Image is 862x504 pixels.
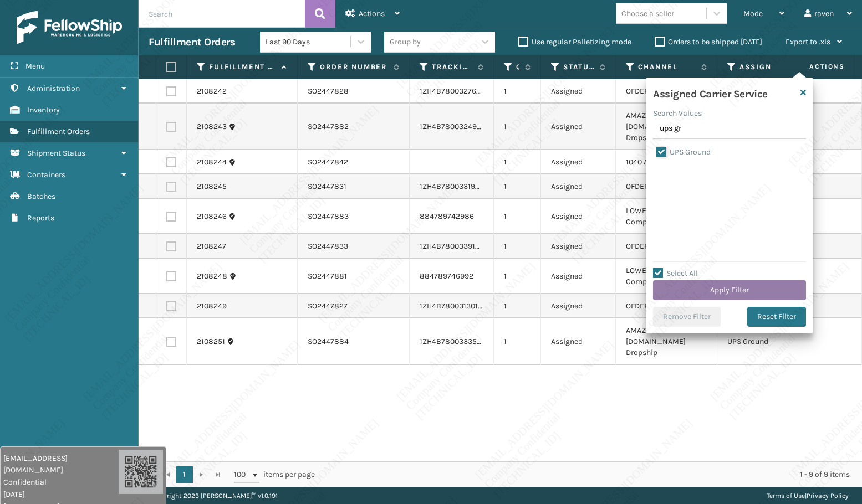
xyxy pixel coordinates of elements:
a: 2108246 [197,211,227,222]
td: OFDEPT Office Depot [616,234,717,259]
td: 1 [494,294,541,318]
td: 1040 Aaron's LLC [616,150,717,174]
td: Assigned [541,199,616,234]
button: Apply Filter [653,280,806,300]
td: SO2447828 [298,79,410,104]
span: Export to .xls [786,37,830,47]
td: 1 [494,234,541,259]
span: Containers [27,170,65,179]
div: Last 90 Days [266,36,351,48]
td: SO2447827 [298,294,410,318]
a: 2108245 [197,181,227,192]
div: 1 - 9 of 9 items [330,469,850,480]
label: Order Number [320,62,388,72]
td: 1 [494,318,541,365]
td: Assigned [541,318,616,365]
td: 1 [494,79,541,104]
a: 2108251 [197,336,225,347]
label: Orders to be shipped [DATE] [655,37,762,47]
td: 1 [494,104,541,150]
td: 1 [494,150,541,174]
td: SO2447842 [298,150,410,174]
label: Use regular Palletizing mode [518,37,631,47]
a: 2108243 [197,121,227,132]
span: 100 [234,469,251,480]
a: Terms of Use [767,492,805,500]
td: Assigned [541,79,616,104]
td: SO2447884 [298,318,410,365]
span: Actions [774,58,851,76]
a: 2108249 [197,301,227,312]
span: Administration [27,84,80,93]
img: logo [17,11,122,44]
span: Fulfillment Orders [27,127,90,136]
label: Search Values [653,107,702,119]
h3: Fulfillment Orders [149,35,235,49]
td: 1 [494,259,541,294]
a: 2108242 [197,86,227,97]
label: Select All [653,269,698,278]
span: Actions [359,9,385,18]
span: Shipment Status [27,148,85,158]
td: 1 [494,174,541,199]
td: UPS Ground [717,318,823,365]
a: 1ZH4B7800339142813 [420,241,496,251]
label: Fulfillment Order Id [209,62,276,72]
span: Batches [27,192,55,201]
td: SO2447881 [298,259,410,294]
a: 1ZH4B7800327689827 [420,86,499,96]
td: SO2447882 [298,104,410,150]
span: items per page [234,466,315,483]
a: 2108244 [197,157,227,168]
span: Reports [27,213,54,223]
td: Assigned [541,294,616,318]
label: Quantity [516,62,519,72]
td: SO2447833 [298,234,410,259]
span: [EMAIL_ADDRESS][DOMAIN_NAME] [3,452,119,476]
span: Menu [25,61,45,71]
label: Tracking Number [432,62,472,72]
a: 2108248 [197,271,227,282]
td: LOWESNC Lowes Companies Inc [616,199,717,234]
td: Assigned [541,174,616,199]
td: AMAZOWA-DS [DOMAIN_NAME] Dropship [616,318,717,365]
p: Copyright 2023 [PERSON_NAME]™ v 1.0.191 [152,487,278,504]
div: | [767,487,849,504]
span: Confidential [3,476,119,488]
button: Remove Filter [653,307,721,327]
label: Status [563,62,594,72]
a: 1ZH4B7800333507403 [420,337,498,346]
td: Assigned [541,234,616,259]
a: 2108247 [197,241,226,252]
div: Choose a seller [621,8,674,19]
td: OFDEPT Office Depot [616,294,717,318]
a: 1 [176,466,193,483]
a: 884789742986 [420,212,474,221]
a: 1ZH4B7800324942647 [420,122,498,131]
td: OFDEPT Office Depot [616,79,717,104]
h4: Assigned Carrier Service [653,84,768,101]
td: OFDEPT Office Depot [616,174,717,199]
div: Group by [390,36,421,48]
td: SO2447883 [298,199,410,234]
span: [DATE] [3,488,119,500]
td: Assigned [541,104,616,150]
span: Mode [743,9,763,18]
button: Reset Filter [747,307,806,327]
td: AMAZOWA-DS [DOMAIN_NAME] Dropship [616,104,717,150]
label: Assigned Carrier Service [739,62,802,72]
td: SO2447831 [298,174,410,199]
a: 1ZH4B7800313012690 [420,301,496,311]
td: Assigned [541,259,616,294]
td: LOWESNC Lowes Companies Inc [616,259,717,294]
td: Assigned [541,150,616,174]
label: Channel [638,62,696,72]
a: 884789746992 [420,271,473,281]
a: Privacy Policy [807,492,849,500]
span: Inventory [27,105,60,115]
a: 1ZH4B7800331964431 [420,182,496,191]
td: 1 [494,199,541,234]
label: UPS Ground [656,147,711,157]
